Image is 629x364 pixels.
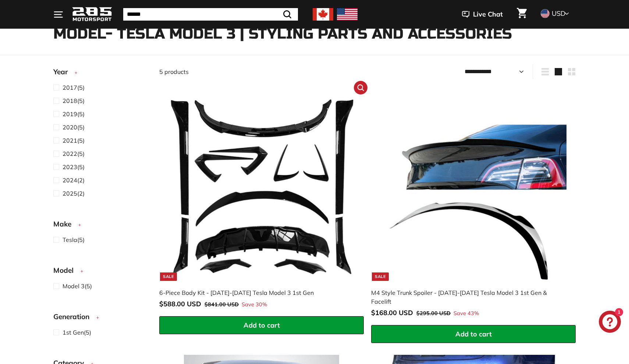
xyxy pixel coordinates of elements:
[63,137,77,144] span: 2021
[53,219,77,229] span: Make
[53,26,576,42] h1: Model- Tesla Model 3 | Styling Parts and Accessories
[244,321,280,329] span: Add to cart
[63,163,85,171] span: (5)
[379,93,567,281] img: tesla model 3 spoiler
[123,8,298,21] input: Search
[159,288,356,297] div: 6-Piece Body Kit - [DATE]-[DATE] Tesla Model 3 1st Gen
[72,6,112,23] img: Logo_285_Motorsport_areodynamics_components
[53,64,148,83] button: Year
[371,325,576,343] button: Add to cart
[53,217,148,235] button: Make
[63,83,85,92] span: (5)
[473,10,503,19] span: Live Chat
[63,110,85,118] span: (5)
[552,9,565,18] span: USD
[63,176,77,184] span: 2024
[63,328,91,337] span: (5)
[63,150,77,157] span: 2022
[63,136,85,145] span: (5)
[63,97,77,104] span: 2018
[53,67,73,77] span: Year
[63,163,77,171] span: 2023
[597,311,623,335] inbox-online-store-chat: Shopify online store chat
[53,309,148,328] button: Generation
[512,2,531,27] a: Cart
[53,263,148,281] button: Model
[53,311,95,322] span: Generation
[63,329,84,336] span: 1st Gen
[63,282,85,290] span: Model 3
[63,123,85,132] span: (5)
[63,176,85,185] span: (2)
[452,5,512,24] button: Live Chat
[63,96,85,105] span: (5)
[63,110,77,118] span: 2019
[63,124,77,131] span: 2020
[371,85,576,325] a: Sale tesla model 3 spoiler M4 Style Trunk Spoiler - [DATE]-[DATE] Tesla Model 3 1st Gen & Facelif...
[454,310,479,318] span: Save 43%
[372,272,389,281] div: Sale
[455,330,492,338] span: Add to cart
[63,149,85,158] span: (5)
[242,301,267,309] span: Save 30%
[205,301,239,308] span: $841.00 USD
[416,310,451,317] span: $295.00 USD
[159,85,364,316] a: Sale 6-Piece Body Kit - [DATE]-[DATE] Tesla Model 3 1st Gen Save 30%
[63,84,77,91] span: 2017
[159,300,201,308] span: $588.00 USD
[159,316,364,335] button: Add to cart
[63,282,92,290] span: (5)
[160,272,177,281] div: Sale
[371,308,413,317] span: $168.00 USD
[371,288,568,306] div: M4 Style Trunk Spoiler - [DATE]-[DATE] Tesla Model 3 1st Gen & Facelift
[63,189,85,198] span: (2)
[63,236,77,243] span: Tesla
[63,190,77,197] span: 2025
[53,265,79,276] span: Model
[159,67,367,76] div: 5 products
[63,235,85,244] span: (5)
